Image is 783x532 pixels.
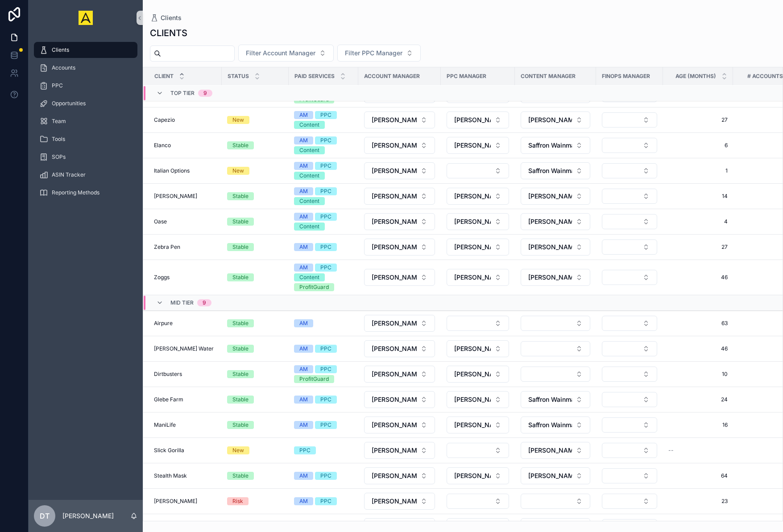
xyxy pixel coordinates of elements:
span: 23 [668,498,728,505]
span: 16 [668,421,728,429]
span: Saffron Wainman [528,141,572,150]
button: Select Button [602,417,657,433]
div: PPC [320,111,331,119]
span: [PERSON_NAME] [154,498,197,505]
button: Select Button [521,391,590,408]
div: 9 [203,299,206,306]
span: Top Tier [170,90,195,97]
button: Select Button [447,316,509,331]
div: Stable [232,472,249,480]
button: Select Button [364,137,435,154]
div: PPC [320,213,331,221]
button: Select Button [521,239,590,256]
button: Select Button [521,341,590,356]
div: Risk [232,497,243,505]
span: [PERSON_NAME] [528,115,572,124]
h1: CLIENTS [150,27,187,39]
a: Tools [34,131,137,147]
span: # Accounts [747,73,783,80]
div: Content [299,273,319,281]
div: PPC [320,187,331,195]
span: Opportunities [52,100,86,107]
div: scrollable content [29,36,143,212]
img: App logo [79,11,93,25]
div: AM [299,162,308,170]
button: Select Button [602,163,657,178]
div: Stable [232,273,249,281]
div: AM [299,319,308,327]
span: [PERSON_NAME] [372,446,417,455]
div: AM [299,213,308,221]
span: Capezio [154,116,175,124]
div: Stable [232,370,249,378]
span: [PERSON_NAME] [528,446,572,455]
div: Content [299,121,319,129]
button: Select Button [447,137,509,154]
span: 24 [668,396,728,403]
span: [PERSON_NAME] [372,192,417,201]
span: [PERSON_NAME] [372,273,417,282]
button: Select Button [602,468,657,483]
span: [PERSON_NAME] [454,141,491,150]
span: [PERSON_NAME] [372,497,417,506]
button: Select Button [364,315,435,332]
button: Select Button [447,213,509,230]
button: Select Button [521,269,590,286]
span: [PERSON_NAME] [372,344,417,353]
span: Glebe Farm [154,396,183,403]
span: [PERSON_NAME] [454,370,491,379]
span: Age (Months) [675,73,716,80]
button: Select Button [521,494,590,509]
a: Accounts [34,60,137,76]
span: ManiLife [154,421,176,429]
button: Select Button [447,111,509,128]
button: Select Button [447,417,509,433]
span: Clients [161,13,182,22]
button: Select Button [602,392,657,407]
button: Select Button [364,442,435,459]
button: Select Button [364,188,435,205]
button: Select Button [447,239,509,256]
span: Stealth Mask [154,472,187,479]
div: AM [299,136,308,144]
div: Content [299,172,319,180]
button: Select Button [602,239,657,255]
div: Stable [232,421,249,429]
button: Select Button [602,138,657,153]
div: PPC [320,497,331,505]
button: Select Button [602,316,657,331]
span: [PERSON_NAME] [372,115,417,124]
button: Select Button [364,417,435,433]
span: Team [52,118,66,125]
button: Select Button [521,137,590,154]
div: PPC [320,264,331,272]
div: ProfitGuard [299,375,329,383]
div: AM [299,421,308,429]
button: Select Button [602,367,657,382]
span: [PERSON_NAME] Water [154,345,214,352]
span: Mid Tier [170,299,194,306]
span: Tools [52,136,65,143]
div: New [232,116,244,124]
span: 4 [668,218,728,225]
a: Opportunities [34,95,137,111]
button: Select Button [238,45,334,62]
button: Select Button [521,213,590,230]
span: 14 [668,193,728,200]
span: DT [40,511,50,521]
span: 1 [668,167,728,174]
div: Stable [232,319,249,327]
div: AM [299,396,308,404]
span: 6 [668,142,728,149]
span: Client [154,73,174,80]
button: Select Button [447,269,509,286]
span: Reporting Methods [52,189,99,196]
button: Select Button [447,340,509,357]
div: New [232,446,244,454]
button: Select Button [337,45,421,62]
button: Select Button [521,188,590,205]
span: Airpure [154,320,173,327]
div: 9 [203,90,207,97]
button: Select Button [521,316,590,331]
button: Select Button [447,443,509,458]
